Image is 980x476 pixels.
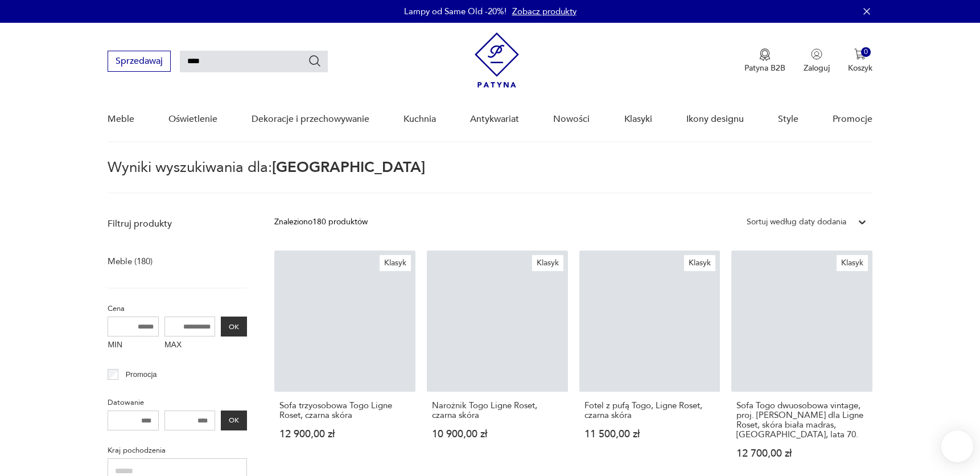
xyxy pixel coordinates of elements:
[126,368,157,381] p: Promocja
[744,63,785,73] p: Patyna B2B
[848,63,872,73] p: Koszyk
[778,97,798,141] a: Style
[108,444,247,457] p: Kraj pochodzenia
[108,161,872,194] p: Wyniki wyszukiwania dla:
[432,401,563,420] h3: Narożnik Togo Ligne Roset, czarna skóra
[404,6,507,17] p: Lampy od Same Old -20%!
[108,218,247,230] p: Filtruj produkty
[747,216,846,228] div: Sortuj według daty dodania
[221,317,247,337] button: OK
[308,54,322,68] button: Szukaj
[108,302,247,315] p: Cena
[403,97,436,141] a: Kuchnia
[279,401,410,420] h3: Sofa trzyosobowa Togo Ligne Roset, czarna skóra
[108,97,134,141] a: Meble
[811,48,822,60] img: Ikonka użytkownika
[584,429,715,439] p: 11 500,00 zł
[470,97,519,141] a: Antykwariat
[686,97,744,141] a: Ikony designu
[744,48,785,73] a: Ikona medaluPatyna B2B
[736,449,867,458] p: 12 700,00 zł
[168,97,217,141] a: Oświetlenie
[624,97,652,141] a: Klasyki
[744,48,785,73] button: Patyna B2B
[432,429,563,439] p: 10 900,00 zł
[584,401,715,420] h3: Fotel z pufą Togo, Ligne Roset, czarna skóra
[108,396,247,409] p: Datowanie
[221,411,247,430] button: OK
[272,157,425,178] span: [GEOGRAPHIC_DATA]
[759,48,771,61] img: Ikona medalu
[108,253,153,269] a: Meble (180)
[252,97,369,141] a: Dekoracje i przechowywanie
[553,97,590,141] a: Nowości
[736,401,867,440] h3: Sofa Togo dwuosobowa vintage, proj. [PERSON_NAME] dla Ligne Roset, skóra biała madras, [GEOGRAPHI...
[804,63,830,73] p: Zaloguj
[512,6,577,17] a: Zobacz produkty
[861,47,871,57] div: 0
[804,48,830,73] button: Zaloguj
[833,97,872,141] a: Promocje
[475,32,519,88] img: Patyna - sklep z meblami i dekoracjami vintage
[279,429,410,439] p: 12 900,00 zł
[108,337,159,355] label: MIN
[164,337,216,355] label: MAX
[108,58,171,66] a: Sprzedawaj
[941,430,973,462] iframe: Smartsupp widget button
[274,216,368,228] div: Znaleziono 180 produktów
[848,48,872,73] button: 0Koszyk
[108,51,171,72] button: Sprzedawaj
[854,48,866,60] img: Ikona koszyka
